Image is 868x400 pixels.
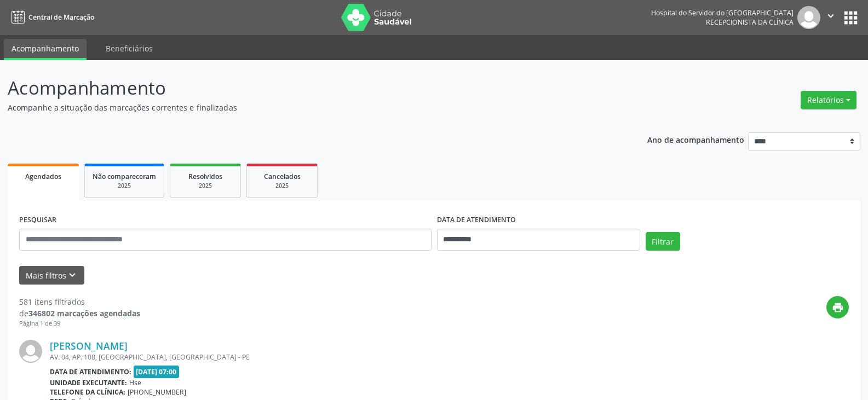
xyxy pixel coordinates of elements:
[93,182,156,190] div: 2025
[19,296,140,308] div: 581 itens filtrados
[255,182,309,190] div: 2025
[98,39,160,58] a: Beneficiários
[646,232,680,251] button: Filtrar
[19,266,84,285] button: Mais filtroskeyboard_arrow_down
[25,172,61,181] span: Agendados
[264,172,301,181] span: Cancelados
[19,212,56,229] label: PESQUISAR
[437,212,516,229] label: DATA DE ATENDIMENTO
[820,6,841,29] button: 
[647,132,744,146] p: Ano de acompanhamento
[4,39,87,60] a: Acompanhamento
[129,378,141,387] span: Hse
[797,6,820,29] img: img
[66,269,78,281] i: keyboard_arrow_down
[93,172,156,181] span: Não compareceram
[134,366,180,378] span: [DATE] 07:00
[19,319,140,328] div: Página 1 de 39
[801,91,856,109] button: Relatórios
[28,308,140,318] strong: 346802 marcações agendadas
[188,172,222,181] span: Resolvidos
[841,8,860,27] button: apps
[651,8,794,18] div: Hospital do Servidor do [GEOGRAPHIC_DATA]
[706,18,794,27] span: Recepcionista da clínica
[28,13,94,22] span: Central de Marcação
[19,308,140,319] div: de
[8,102,605,113] p: Acompanhe a situação das marcações correntes e finalizadas
[50,340,128,352] a: [PERSON_NAME]
[826,296,849,318] button: print
[50,352,685,362] div: AV. 04, AP. 108, [GEOGRAPHIC_DATA], [GEOGRAPHIC_DATA] - PE
[128,387,186,397] span: [PHONE_NUMBER]
[19,340,42,363] img: img
[178,182,233,190] div: 2025
[50,367,131,376] b: Data de atendimento:
[50,387,125,397] b: Telefone da clínica:
[50,378,127,387] b: Unidade executante:
[8,8,94,26] a: Central de Marcação
[832,302,844,314] i: print
[825,10,837,22] i: 
[8,74,605,102] p: Acompanhamento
